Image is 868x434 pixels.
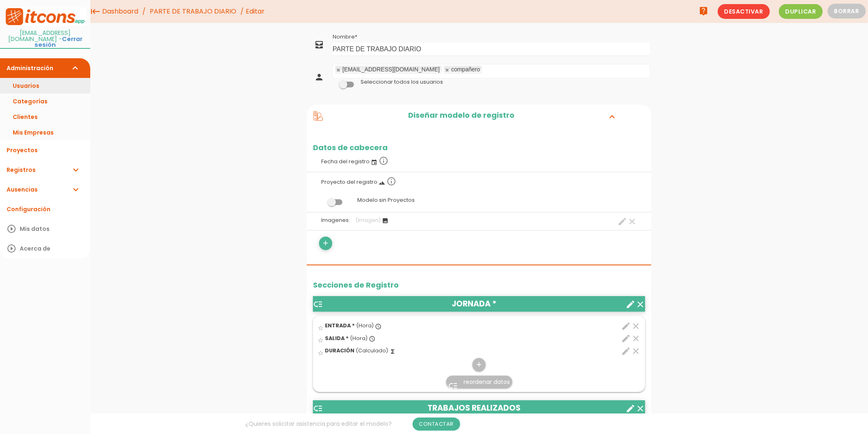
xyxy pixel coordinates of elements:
a: clear [631,333,641,344]
a: create [626,400,635,416]
i: low_priority [313,299,323,309]
label: Seleccionar todos los usuarios [361,78,443,86]
a: clear [627,217,637,226]
i: landscape [379,180,385,186]
i: add [475,358,483,371]
i: play_circle_outline [7,239,16,258]
span: SALIDA * [325,335,349,342]
i: info_outline [386,176,396,186]
label: Fecha del registro: [313,152,645,170]
i: star_border [318,350,324,356]
label: Nombre [333,33,357,41]
div: [EMAIL_ADDRESS][DOMAIN_NAME] [343,67,440,72]
div: compañero [451,67,480,72]
i: all_inbox [314,40,324,50]
a: add [473,358,486,371]
a: clear [635,400,645,416]
i: create [626,404,635,413]
span: Imagenes: [321,217,350,224]
a: clear [631,320,641,331]
a: edit [621,320,631,331]
i: clear [635,299,645,309]
i: person [314,72,324,82]
a: star_border [318,322,324,329]
span: (Hora) [356,322,374,329]
h2: Secciones de Registro [313,281,645,289]
a: star_border [318,347,324,354]
i: clear [635,404,645,413]
a: edit [621,333,631,344]
i: expand_more [71,58,80,78]
i: edit [621,321,631,331]
a: live_help [696,3,712,19]
button: Borrar [828,4,866,18]
header: JORNADA * [313,296,645,312]
a: star_border [318,335,324,342]
label: Proyecto del registro: [313,172,645,190]
i: star_border [318,325,324,331]
a: clear [631,345,641,356]
i: clear [631,346,641,356]
i: expand_more [71,180,80,199]
i: edit [621,333,631,343]
a: Contactar [413,418,461,431]
a: clear [635,296,645,312]
i: edit [621,346,631,356]
span: ENTRADA * [325,322,355,329]
i: clear [631,321,641,331]
i: expand_more [605,111,619,122]
i: image [382,217,388,224]
i: expand_more [71,160,80,180]
i: create [626,299,635,309]
i: event [371,159,377,166]
a: create [626,296,635,312]
i: clear [631,333,641,343]
i: access_time [375,323,381,330]
span: DURACIÓN [325,347,354,354]
span: Duplicar [779,4,823,19]
span: (Hora) [350,335,368,342]
a: low_priority [313,296,323,312]
i: low_priority [448,381,458,391]
span: Editar [246,7,265,16]
i: info_outline [379,156,388,166]
i: star_border [318,337,324,343]
a: create [617,217,627,226]
label: Modelo sin Proyectos [313,192,645,208]
h2: Diseñar modelo de registro [323,111,599,122]
i: add [322,237,330,250]
i: access_time [369,336,375,342]
h2: Datos de cabecera [307,144,651,152]
span: (Calculado) [356,347,388,354]
a: edit [621,345,631,356]
a: low_priority [313,400,323,416]
a: Cerrar sesión [34,35,82,49]
i: functions [389,348,396,355]
span: reordenar datos [464,378,510,386]
span: Desactivar [718,4,770,19]
img: itcons-logo [4,7,86,26]
a: low_priority reordenar datos [446,376,512,388]
div: ¿Quieres solicitar asistencia para editar el modelo? [90,413,615,434]
span: (Imagen) [355,217,381,224]
i: live_help [699,3,709,19]
header: TRABAJOS REALIZADOS [313,400,645,416]
i: low_priority [313,404,323,413]
i: play_circle_outline [7,219,16,239]
a: add [319,237,332,250]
